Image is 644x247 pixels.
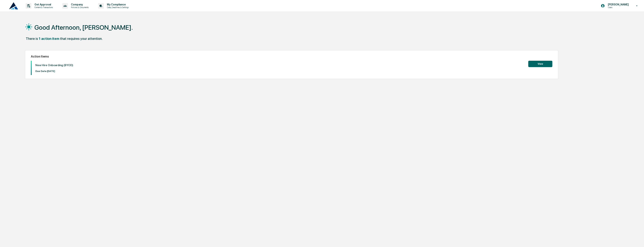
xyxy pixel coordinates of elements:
[26,37,38,41] div: There is
[104,3,131,6] p: My Compliance
[528,62,552,65] a: View
[68,6,91,9] p: Policies & Documents
[605,3,631,6] p: [PERSON_NAME]
[35,70,73,73] p: Due Date: [DATE]
[31,55,553,58] h2: Action Items
[35,64,73,67] p: New Hire Onboarding (BYOD)
[60,37,103,41] div: that requires your attention.
[31,3,55,6] p: Get Approval
[68,3,91,6] p: Company
[34,24,133,31] h1: Good Afternoon, [PERSON_NAME].
[9,2,18,9] img: logo
[31,6,55,9] p: Content & Transactions
[39,37,59,41] div: 1 action item
[104,6,131,9] p: Data, Deadlines & Settings
[528,61,552,67] button: View
[605,6,631,9] p: Users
